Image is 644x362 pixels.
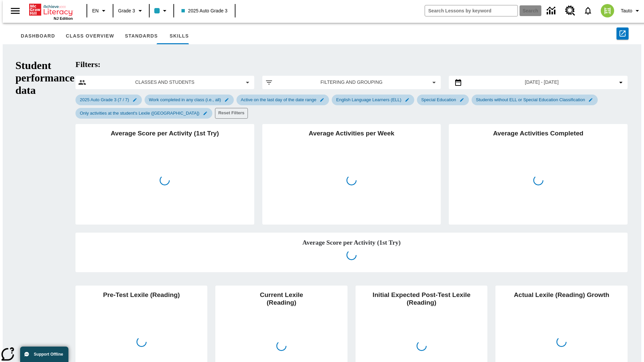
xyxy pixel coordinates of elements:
[92,7,99,14] span: EN
[81,129,249,180] h2: Average Score per Activity (1st Try)
[221,291,342,346] h2: Current Lexile (Reading)
[89,5,111,17] button: Language: EN, Select a language
[268,129,436,180] h2: Average Activities per Week
[616,27,629,40] button: Export to CSV
[15,28,60,44] button: Dashboard
[81,291,202,342] h2: Pre-Test Lexile (Reading)
[621,7,632,14] span: Tauto
[29,2,73,20] div: Home
[597,2,618,19] button: Select a new avatar
[525,79,559,86] span: [DATE] - [DATE]
[5,1,25,21] button: Open side menu
[543,2,561,20] a: Data Center
[54,16,73,20] span: NJ Edition
[118,7,135,14] span: Grade 3
[20,347,68,362] button: Support Offline
[145,97,225,102] span: Work completed in any class (i.e., all)
[617,78,625,86] svg: Collapse Date Range Filter
[618,5,644,17] button: Profile/Settings
[417,95,469,105] div: Edit Special Education filter selected submenu item
[332,95,414,105] div: Edit English Language Learners (ELL) filter selected submenu item
[361,291,482,346] h2: Initial Expected Post-Test Lexile (Reading)
[119,28,163,44] button: Standards
[451,78,625,86] button: Select the date range menu item
[454,129,622,180] h2: Average Activities Completed
[145,95,234,105] div: Edit Work completed in any class (i.e., all) filter selected submenu item
[76,111,204,116] span: Only activities at the student's Lexile ([GEOGRAPHIC_DATA])
[278,79,425,86] span: Filtering and Grouping
[501,291,622,342] h2: Actual Lexile (Reading) Growth
[115,5,147,17] button: Grade: Grade 3, Select a grade
[265,78,438,86] button: Apply filters menu item
[76,97,133,102] span: 2025 Auto Grade 3 (7 / 7)
[75,60,628,69] h2: Filters:
[75,95,142,105] div: Edit 2025 Auto Grade 3 (7 / 7) filter selected submenu item
[75,108,212,119] div: Edit Only activities at the student's Lexile (Reading) filter selected submenu item
[92,79,238,86] span: Classes and Students
[152,5,171,17] button: Class color is light blue. Change class color
[81,238,622,248] h2: Average Score per Activity (1st Try)
[181,7,228,14] span: 2025 Auto Grade 3
[163,28,195,44] button: Skills
[561,2,579,20] a: Resource Center, Will open in new tab
[60,28,119,44] button: Class Overview
[579,2,597,19] a: Notifications
[472,97,589,102] span: Students without ELL or Special Education Classification
[34,352,63,357] span: Support Offline
[425,5,518,16] input: search field
[417,97,460,102] span: Special Education
[237,97,320,102] span: Active on the last day of the date range
[332,97,405,102] span: English Language Learners (ELL)
[78,78,252,86] button: Select classes and students menu item
[236,95,329,105] div: Edit Active on the last day of the date range filter selected submenu item
[601,4,614,17] img: avatar image
[472,95,598,105] div: Edit Students without ELL or Special Education Classification filter selected submenu item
